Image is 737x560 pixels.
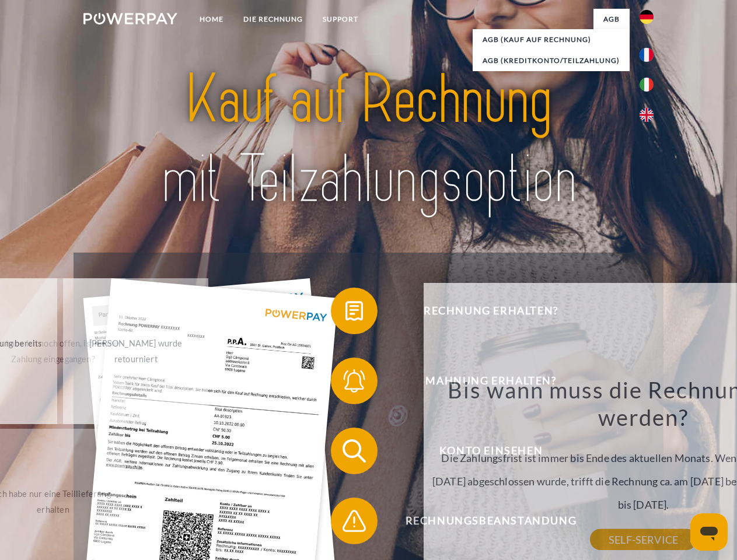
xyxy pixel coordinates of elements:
img: qb_search.svg [340,436,369,466]
img: de [640,10,654,24]
button: Rechnungsbeanstandung [331,498,634,544]
img: en [640,108,654,122]
div: [PERSON_NAME] wurde retourniert [70,335,201,367]
img: it [640,78,654,92]
img: qb_bill.svg [340,296,369,325]
a: SUPPORT [313,9,368,30]
button: Mahnung erhalten? [331,358,634,404]
button: Rechnung erhalten? [331,288,634,334]
img: qb_warning.svg [340,506,369,535]
img: title-powerpay_de.svg [111,56,626,223]
a: Home [190,9,233,30]
iframe: Schaltfläche zum Öffnen des Messaging-Fensters [690,513,728,551]
img: logo-powerpay-white.svg [83,13,177,24]
img: qb_bell.svg [340,366,369,395]
a: SELF-SERVICE [590,529,697,550]
a: DIE RECHNUNG [233,9,313,30]
a: agb [593,9,630,30]
button: Konto einsehen [331,428,634,474]
a: AGB (Kreditkonto/Teilzahlung) [473,50,630,71]
a: AGB (Kauf auf Rechnung) [473,29,630,50]
img: fr [640,48,654,62]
